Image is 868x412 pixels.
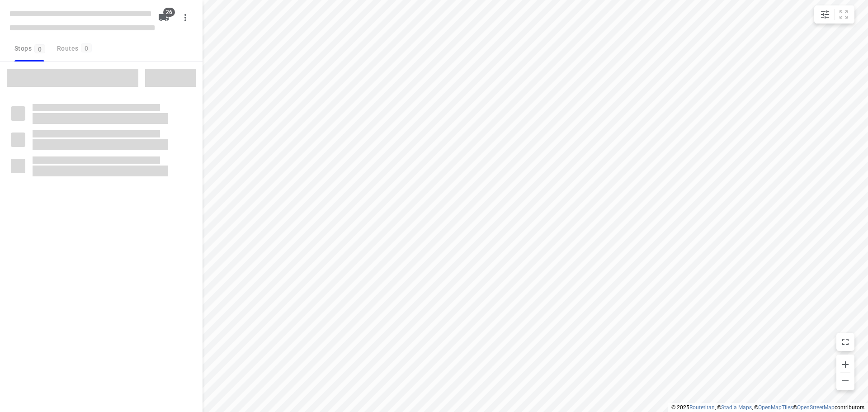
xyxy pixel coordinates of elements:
[758,404,793,411] a: OpenMapTiles
[671,404,864,411] li: © 2025 , © , © © contributors
[797,404,835,411] a: OpenStreetMap
[689,404,715,411] a: Routetitan
[816,5,834,24] button: Map settings
[814,5,854,24] div: small contained button group
[721,404,752,411] a: Stadia Maps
